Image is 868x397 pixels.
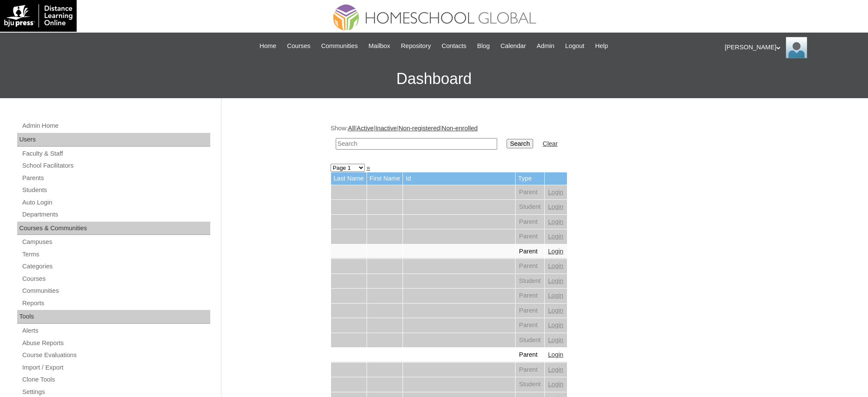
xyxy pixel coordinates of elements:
a: Login [548,233,564,240]
a: Communities [21,286,210,296]
td: Parent [516,259,544,274]
a: Reports [21,298,210,309]
td: Parent [516,244,544,259]
a: Inactive [375,125,397,132]
td: Parent [516,185,544,200]
a: Login [548,218,564,225]
a: Login [548,366,564,373]
a: Repository [397,41,435,51]
a: Course Evaluations [21,350,210,361]
td: Parent [516,348,544,362]
td: Student [516,274,544,289]
td: Parent [516,215,544,229]
a: Communities [317,41,362,51]
span: Calendar [501,41,526,51]
a: Blog [473,41,494,51]
a: All [348,125,355,132]
td: Id [403,172,515,185]
a: Courses [21,274,210,284]
a: Login [548,351,564,358]
a: Home [255,41,280,51]
input: Search [336,138,497,150]
a: Help [591,41,612,51]
a: Non-enrolled [442,125,478,132]
h3: Dashboard [4,60,864,98]
a: Login [548,322,564,328]
a: School Facilitators [21,160,210,171]
a: Alerts [21,325,210,336]
td: Parent [516,363,544,377]
td: Parent [516,289,544,303]
a: Logout [561,41,589,51]
a: Abuse Reports [21,338,210,349]
img: logo-white.png [4,4,72,27]
span: Blog [477,41,489,51]
a: Departments [21,209,210,220]
div: Users [17,133,210,147]
a: Clone Tools [21,374,210,385]
a: Login [548,277,564,284]
a: Non-registered [399,125,440,132]
span: Help [595,41,608,51]
a: Login [548,292,564,299]
a: » [367,164,370,171]
a: Categories [21,261,210,272]
a: Login [548,203,564,210]
td: Type [516,172,544,185]
div: Tools [17,310,210,324]
span: Admin [537,41,555,51]
a: Admin [532,41,559,51]
a: Terms [21,249,210,260]
a: Parents [21,173,210,183]
input: Search [507,139,533,148]
span: Contacts [441,41,466,51]
span: Home [260,41,276,51]
span: Mailbox [369,41,391,51]
a: Contacts [437,41,471,51]
a: Admin Home [21,120,210,131]
a: Active [357,125,374,132]
a: Campuses [21,237,210,247]
a: Clear [543,140,558,147]
div: [PERSON_NAME] [725,37,860,58]
span: Communities [321,41,358,51]
a: Students [21,185,210,195]
span: Logout [565,41,585,51]
td: Parent [516,318,544,333]
a: Login [548,189,564,195]
a: Login [548,337,564,343]
a: Faculty & Staff [21,148,210,159]
td: First Name [367,172,403,185]
td: Student [516,333,544,348]
td: Parent [516,229,544,244]
a: Login [548,248,564,255]
span: Courses [287,41,310,51]
a: Calendar [496,41,530,51]
a: Login [548,262,564,269]
span: Repository [401,41,431,51]
img: Ariane Ebuen [786,37,807,58]
div: Courses & Communities [17,222,210,235]
a: Courses [283,41,315,51]
a: Auto Login [21,197,210,208]
td: Student [516,200,544,214]
td: Student [516,377,544,392]
a: Login [548,381,564,388]
td: Parent [516,304,544,318]
a: Mailbox [364,41,395,51]
div: Show: | | | | [331,124,755,154]
a: Import / Export [21,362,210,373]
td: Last Name [331,172,367,185]
a: Login [548,307,564,314]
